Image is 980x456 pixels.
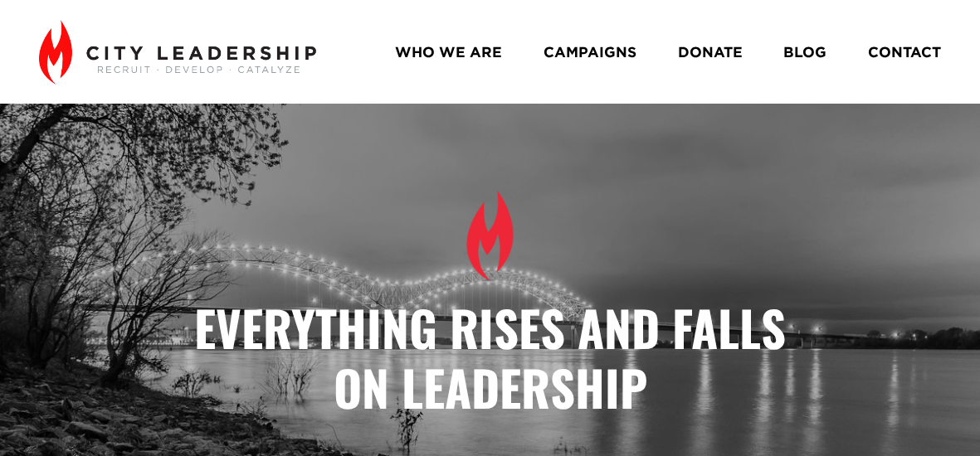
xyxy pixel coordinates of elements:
a: DONATE [678,37,743,66]
img: City Leadership - Recruit. Develop. Catalyze. [39,20,315,85]
a: CAMPAIGNS [544,37,636,66]
a: CONTACT [868,37,941,66]
strong: Everything Rises and Falls on Leadership [194,291,798,423]
a: BLOG [783,37,826,66]
a: WHO WE ARE [395,37,502,66]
